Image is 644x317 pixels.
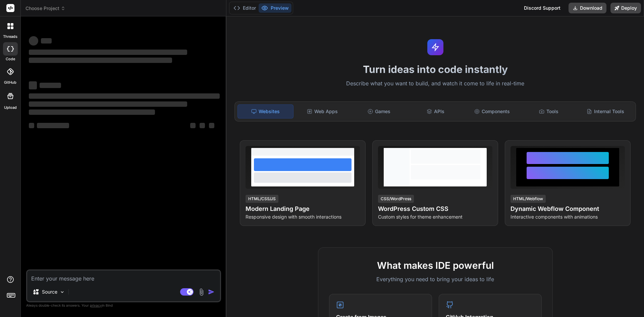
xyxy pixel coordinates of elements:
span: Choose Project [25,5,65,12]
span: ‌ [41,38,52,44]
p: Everything you need to bring your ideas to life [329,275,542,283]
span: ‌ [40,83,61,88]
div: Internal Tools [578,104,633,118]
button: Editor [231,3,259,13]
span: ‌ [29,109,155,115]
span: ‌ [29,58,172,63]
label: GitHub [4,80,16,85]
span: ‌ [29,81,37,89]
img: attachment [198,288,205,296]
div: Components [465,104,520,118]
div: Discord Support [520,3,565,13]
img: Pick Models [59,289,65,295]
div: Web Apps [295,104,350,118]
button: Download [569,3,606,13]
label: threads [3,34,17,39]
span: ‌ [29,93,220,99]
span: ‌ [29,101,187,107]
h4: Dynamic Webflow Component [511,204,625,214]
span: ‌ [29,36,38,46]
label: code [6,56,15,62]
div: CSS/WordPress [378,195,414,203]
h4: Modern Landing Page [246,204,360,214]
h2: What makes IDE powerful [329,258,542,272]
span: ‌ [190,123,196,128]
div: HTML/CSS/JS [246,195,278,203]
span: ‌ [209,123,214,128]
div: APIs [408,104,463,118]
div: HTML/Webflow [511,195,546,203]
p: Describe what you want to build, and watch it come to life in real-time [230,79,640,88]
h4: WordPress Custom CSS [378,204,492,214]
p: Interactive components with animations [511,214,625,220]
div: Games [352,104,407,118]
p: Responsive design with smooth interactions [246,214,360,220]
button: Preview [259,3,291,13]
span: ‌ [29,50,187,55]
span: ‌ [200,123,205,128]
p: Source [42,289,57,295]
span: privacy [90,303,102,307]
img: icon [208,289,215,295]
label: Upload [4,105,17,110]
h1: Turn ideas into code instantly [230,63,640,75]
button: Deploy [610,3,641,13]
p: Custom styles for theme enhancement [378,214,492,220]
div: Websites [237,104,293,118]
span: ‌ [29,123,34,128]
p: Always double-check its answers. Your in Bind [26,302,221,309]
div: Tools [521,104,577,118]
span: ‌ [37,123,69,128]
